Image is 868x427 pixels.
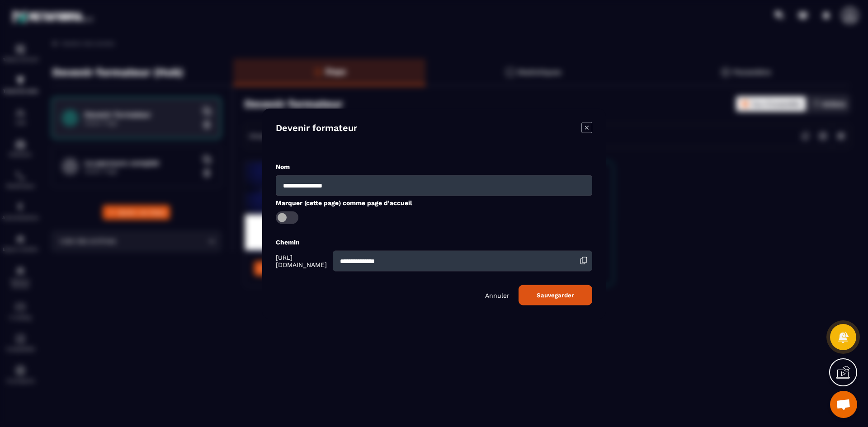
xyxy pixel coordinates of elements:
[830,391,857,418] a: Ouvrir le chat
[276,122,357,135] h4: Devenir formateur
[276,163,290,170] label: Nom
[485,291,509,299] p: Annuler
[519,285,592,305] button: Sauvegarder
[276,253,330,268] span: [URL][DOMAIN_NAME]
[276,199,412,206] label: Marquer (cette page) comme page d'accueil
[276,238,300,245] label: Chemin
